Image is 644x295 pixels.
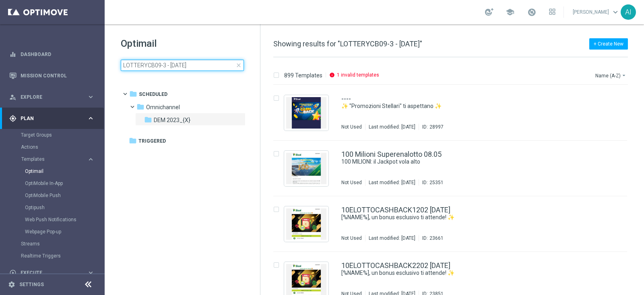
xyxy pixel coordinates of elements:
a: Dashboard [21,44,95,65]
img: 28997.jpeg [286,97,326,129]
i: folder [144,116,152,124]
div: Last modified: [DATE] [365,124,419,130]
div: 25351 [429,179,444,186]
i: play_circle_outline [9,269,17,276]
div: OptiMobile In-App [25,177,104,189]
button: gps_fixed Plan keyboard_arrow_right [9,115,95,122]
div: Templates [21,157,87,162]
i: folder [129,137,137,145]
div: Dashboard [9,44,95,65]
div: Press SPACE to select this row. [265,141,642,196]
div: Press SPACE to select this row. [265,85,642,141]
a: Streams [21,241,84,247]
div: Last modified: [DATE] [365,179,419,186]
button: play_circle_outline Execute keyboard_arrow_right [9,270,95,276]
a: ---- [341,95,351,102]
div: Explore [9,93,87,101]
button: + Create New [589,38,628,50]
i: keyboard_arrow_right [87,156,95,163]
h1: Optimail [121,37,244,50]
button: Templates keyboard_arrow_right [21,156,95,162]
div: Plan [9,115,87,122]
button: Mission Control [9,73,95,79]
div: Not Used [341,179,362,186]
div: Execute [9,269,87,276]
i: settings [8,281,15,288]
i: arrow_drop_down [621,72,627,79]
div: Mission Control [9,65,95,86]
div: Optimail [25,165,104,177]
p: 899 Templates [284,72,322,79]
img: 23661.jpeg [286,208,326,240]
i: info [329,72,335,78]
span: close [235,62,242,69]
div: ID: [419,179,444,186]
img: 25351.jpeg [286,153,326,184]
a: Webpage Pop-up [25,229,84,235]
div: 28997 [429,124,444,130]
a: Web Push Notifications [25,216,84,223]
a: 100 Milioni Superenalotto 08.05 [341,151,442,158]
div: 100 MILIONI: il Jackpot vola alto [341,158,593,166]
a: Actions [21,144,84,150]
div: Not Used [341,124,362,130]
div: [%NAME%], un bonus esclusivo ti attende! ✨ [341,214,593,221]
div: ✨ "Promozioni Stellari" ti aspettano ✨ [341,102,593,110]
i: folder [136,103,144,111]
span: Omnichannel [146,104,180,111]
div: Last modified: [DATE] [365,235,419,241]
i: keyboard_arrow_right [87,93,95,101]
span: Showing results for "LOTTERYCB09-3 - [DATE]" [273,39,422,48]
div: ID: [419,124,444,130]
div: AI [621,4,636,20]
div: Actions [21,141,104,153]
i: keyboard_arrow_right [87,114,95,122]
span: Execute [21,270,87,275]
i: folder [129,90,137,98]
button: Name (A-Z)arrow_drop_down [594,71,628,80]
div: Target Groups [21,129,104,141]
a: 100 MILIONI: il Jackpot vola alto [341,158,575,166]
span: Plan [21,116,87,121]
p: 1 invalid templates [337,72,379,78]
a: ✨ "Promozioni Stellari" ti aspettano ✨ [341,102,575,110]
span: DEM 2023_{X} [154,116,190,124]
div: 23661 [429,235,444,241]
span: Scheduled [139,91,167,98]
span: Templates [21,157,79,162]
div: [%NAME%], un bonus esclusivo ti attende! ✨ [341,269,593,277]
a: Mission Control [21,65,95,86]
span: Explore [21,95,87,100]
i: person_search [9,93,17,101]
a: 10ELOTTOCASHBACK1202 [DATE] [341,206,450,214]
a: [%NAME%], un bonus esclusivo ti attende! ✨ [341,269,575,277]
div: OptiMobile Push [25,189,104,202]
a: [PERSON_NAME]keyboard_arrow_down [572,6,621,18]
a: OptiMobile Push [25,192,84,199]
input: Search Template [121,60,244,71]
a: 10ELOTTOCASHBACK2202 [DATE] [341,262,450,269]
button: person_search Explore keyboard_arrow_right [9,94,95,100]
div: Webpage Pop-up [25,226,104,238]
div: Realtime Triggers [21,250,104,262]
a: Settings [19,282,44,287]
i: keyboard_arrow_right [87,269,95,276]
button: equalizer Dashboard [9,51,95,58]
a: [%NAME%], un bonus esclusivo ti attende! ✨ [341,214,575,221]
a: Target Groups [21,132,84,138]
a: Optimail [25,168,84,175]
div: Web Push Notifications [25,214,104,226]
span: keyboard_arrow_down [611,8,620,17]
div: Not Used [341,235,362,241]
a: OptiMobile In-App [25,180,84,187]
span: Triggered [138,137,166,145]
div: Press SPACE to select this row. [265,196,642,252]
div: Streams [21,238,104,250]
div: Templates [21,153,104,238]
